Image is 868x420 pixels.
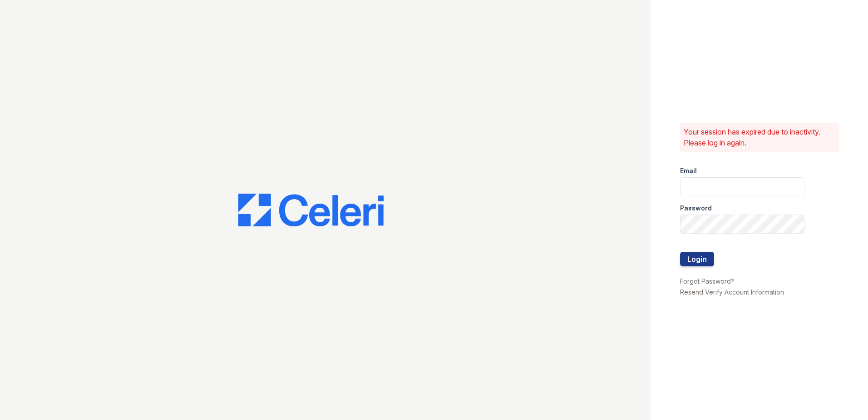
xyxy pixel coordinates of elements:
[680,166,697,175] label: Email
[680,204,712,213] label: Password
[680,277,734,285] a: Forgot Password?
[238,194,384,226] img: CE_Logo_Blue-a8612792a0a2168367f1c8372b55b34899dd931a85d93a1a3d3e32e68fde9ad4.png
[680,288,784,296] a: Resend Verify Account Information
[684,126,835,148] p: Your session has expired due to inactivity. Please log in again.
[680,252,714,266] button: Login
